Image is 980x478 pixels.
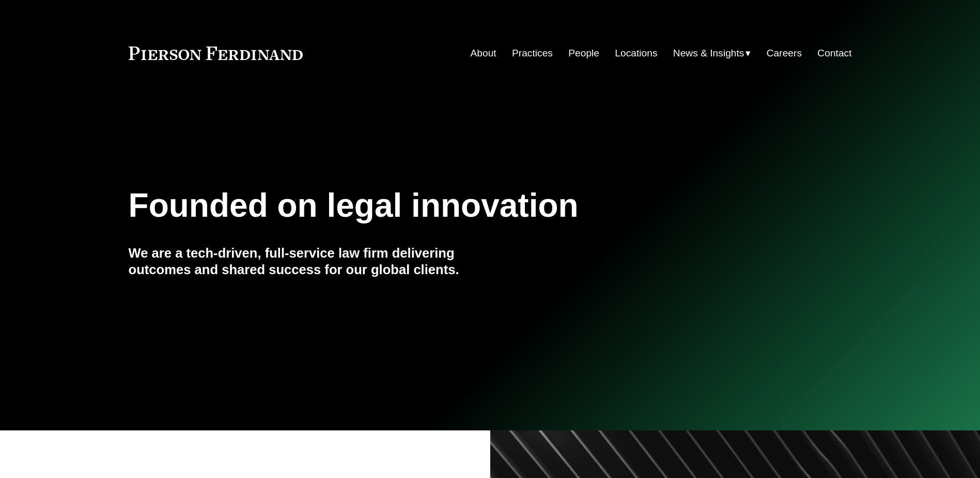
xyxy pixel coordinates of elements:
h1: Founded on legal innovation [129,187,732,225]
a: People [568,43,599,63]
span: News & Insights [673,44,744,63]
a: folder dropdown [673,43,751,63]
a: Contact [817,43,851,63]
a: Careers [767,43,802,63]
a: Locations [615,43,657,63]
h4: We are a tech-driven, full-service law firm delivering outcomes and shared success for our global... [129,245,490,278]
a: Practices [512,43,553,63]
a: About [471,43,496,63]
